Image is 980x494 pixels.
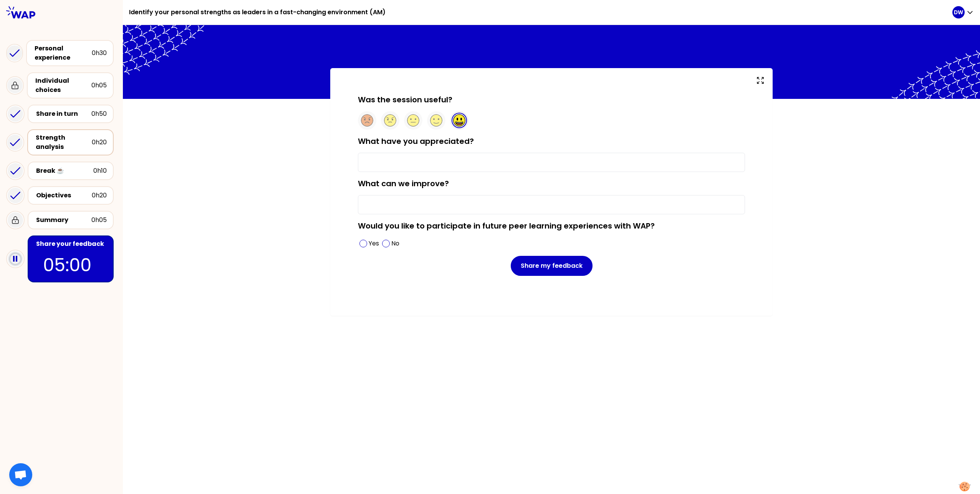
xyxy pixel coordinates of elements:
[952,6,974,18] button: DW
[369,239,379,248] p: Yes
[92,48,107,58] div: 0h30
[358,178,449,189] label: What can we improve?
[358,94,452,105] label: Was the session useful?
[36,133,92,152] div: Strength analysis
[43,252,98,279] p: 05:00
[92,191,107,200] div: 0h20
[93,166,107,175] div: 0h10
[36,239,107,249] div: Share your feedback
[36,166,93,175] div: Break ☕️
[91,215,107,225] div: 0h05
[35,76,91,95] div: Individual choices
[954,8,963,16] p: DW
[35,44,92,62] div: Personal experience
[36,109,91,118] div: Share in turn
[91,81,107,90] div: 0h05
[358,220,655,231] label: Would you like to participate in future peer learning experiences with WAP?
[358,136,474,147] label: What have you appreciated?
[92,138,107,147] div: 0h20
[36,191,92,200] div: Objectives
[36,215,91,225] div: Summary
[511,256,593,276] button: Share my feedback
[9,463,32,486] div: Open chat
[91,109,107,118] div: 0h50
[391,239,399,248] p: No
